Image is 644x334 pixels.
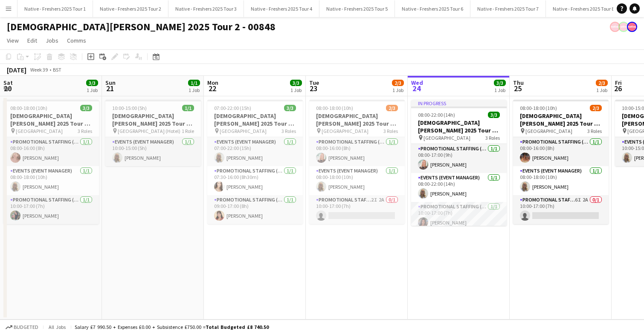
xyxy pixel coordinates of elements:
[309,112,405,127] h3: [DEMOGRAPHIC_DATA][PERSON_NAME] 2025 Tour 2 - 00848 - [GEOGRAPHIC_DATA]
[309,195,405,224] app-card-role: Promotional Staffing (Brand Ambassadors)2I2A0/110:00-17:00 (7h)
[7,66,26,74] div: [DATE]
[618,22,629,32] app-user-avatar: native Staffing
[290,87,302,93] div: 1 Job
[80,105,92,111] span: 3/3
[207,166,303,195] app-card-role: Promotional Staffing (Brand Ambassadors)1/107:30-16:00 (8h30m)[PERSON_NAME]
[189,87,200,93] div: 1 Job
[284,105,296,111] span: 3/3
[418,112,455,118] span: 08:00-22:00 (14h)
[392,87,403,93] div: 1 Job
[513,137,609,166] app-card-role: Promotional Staffing (Brand Ambassadors)1/108:00-16:00 (8h)[PERSON_NAME]
[424,135,470,141] span: [GEOGRAPHIC_DATA]
[308,83,319,93] span: 23
[615,79,622,86] span: Fri
[4,322,40,332] button: Budgeted
[386,105,398,111] span: 2/3
[3,137,99,166] app-card-role: Promotional Staffing (Brand Ambassadors)1/108:00-16:00 (8h)[PERSON_NAME]
[520,105,557,111] span: 08:00-18:00 (10h)
[10,105,47,111] span: 08:00-18:00 (10h)
[206,324,269,330] span: Total Budgeted £8 740.50
[78,128,92,134] span: 3 Roles
[188,80,200,86] span: 1/1
[105,137,201,166] app-card-role: Events (Event Manager)1/110:00-15:00 (5h)[PERSON_NAME]
[105,112,201,127] h3: [DEMOGRAPHIC_DATA][PERSON_NAME] 2025 Tour 2 - 00848 - Travel Day
[546,0,621,17] button: Native - Freshers 2025 Tour 8
[16,128,63,134] span: [GEOGRAPHIC_DATA]
[411,173,507,202] app-card-role: Events (Event Manager)1/108:00-22:00 (14h)[PERSON_NAME]
[281,128,296,134] span: 3 Roles
[3,79,13,86] span: Sat
[64,35,90,46] a: Comms
[411,100,507,226] app-job-card: In progress08:00-22:00 (14h)3/3[DEMOGRAPHIC_DATA][PERSON_NAME] 2025 Tour 2 - 00848 - [GEOGRAPHIC_...
[494,87,505,93] div: 1 Job
[67,37,86,44] span: Comms
[411,119,507,134] h3: [DEMOGRAPHIC_DATA][PERSON_NAME] 2025 Tour 2 - 00848 - [GEOGRAPHIC_DATA]
[53,66,61,73] div: BST
[590,105,602,111] span: 2/3
[596,87,607,93] div: 1 Job
[383,128,398,134] span: 3 Roles
[27,37,37,44] span: Edit
[7,20,276,33] h1: [DEMOGRAPHIC_DATA][PERSON_NAME] 2025 Tour 2 - 00848
[309,137,405,166] app-card-role: Promotional Staffing (Brand Ambassadors)1/108:00-16:00 (8h)[PERSON_NAME]
[322,128,368,134] span: [GEOGRAPHIC_DATA]
[470,0,546,17] button: Native - Freshers 2025 Tour 7
[513,79,524,86] span: Thu
[395,0,470,17] button: Native - Freshers 2025 Tour 6
[316,105,353,111] span: 08:00-18:00 (10h)
[86,80,98,86] span: 3/3
[485,135,500,141] span: 3 Roles
[17,0,93,17] button: Native - Freshers 2025 Tour 1
[207,112,303,127] h3: [DEMOGRAPHIC_DATA][PERSON_NAME] 2025 Tour 2 - 00848 - [GEOGRAPHIC_DATA]
[411,144,507,173] app-card-role: Promotional Staffing (Brand Ambassadors)1/108:00-17:00 (9h)[PERSON_NAME]
[112,105,147,111] span: 10:00-15:00 (5h)
[168,0,244,17] button: Native - Freshers 2025 Tour 3
[2,83,13,93] span: 20
[24,35,41,46] a: Edit
[587,128,602,134] span: 3 Roles
[182,105,194,111] span: 1/1
[513,195,609,224] app-card-role: Promotional Staffing (Brand Ambassadors)6I2A0/110:00-17:00 (7h)
[104,83,116,93] span: 21
[392,80,404,86] span: 2/3
[610,22,620,32] app-user-avatar: native Staffing
[42,35,62,46] a: Jobs
[309,100,405,224] div: 08:00-18:00 (10h)2/3[DEMOGRAPHIC_DATA][PERSON_NAME] 2025 Tour 2 - 00848 - [GEOGRAPHIC_DATA] [GEOG...
[206,83,218,93] span: 22
[207,100,303,224] app-job-card: 07:00-22:00 (15h)3/3[DEMOGRAPHIC_DATA][PERSON_NAME] 2025 Tour 2 - 00848 - [GEOGRAPHIC_DATA] [GEOG...
[411,79,423,86] span: Wed
[596,80,608,86] span: 2/3
[207,195,303,224] app-card-role: Promotional Staffing (Brand Ambassadors)1/109:00-17:00 (8h)[PERSON_NAME]
[3,100,99,224] app-job-card: 08:00-18:00 (10h)3/3[DEMOGRAPHIC_DATA][PERSON_NAME] 2025 Tour 2 - 00848 - [GEOGRAPHIC_DATA] [GEOG...
[488,112,500,118] span: 3/3
[411,100,507,107] div: In progress
[244,0,319,17] button: Native - Freshers 2025 Tour 4
[513,100,609,224] app-job-card: 08:00-18:00 (10h)2/3[DEMOGRAPHIC_DATA][PERSON_NAME] 2025 Tour 2 - 00848 - [GEOGRAPHIC_DATA] [GEOG...
[614,83,622,93] span: 26
[105,79,116,86] span: Sun
[309,79,319,86] span: Tue
[309,166,405,195] app-card-role: Events (Event Manager)1/108:00-18:00 (10h)[PERSON_NAME]
[290,80,302,86] span: 3/3
[87,87,98,93] div: 1 Job
[410,83,423,93] span: 24
[411,202,507,231] app-card-role: Promotional Staffing (Brand Ambassadors)1/110:00-17:00 (7h)[PERSON_NAME]
[46,37,58,44] span: Jobs
[7,37,19,44] span: View
[494,80,506,86] span: 3/3
[105,100,201,166] app-job-card: 10:00-15:00 (5h)1/1[DEMOGRAPHIC_DATA][PERSON_NAME] 2025 Tour 2 - 00848 - Travel Day [GEOGRAPHIC_D...
[525,128,572,134] span: [GEOGRAPHIC_DATA]
[3,35,22,46] a: View
[93,0,168,17] button: Native - Freshers 2025 Tour 2
[512,83,524,93] span: 25
[207,79,218,86] span: Mon
[627,22,637,32] app-user-avatar: native Staffing
[319,0,395,17] button: Native - Freshers 2025 Tour 5
[47,324,67,330] span: All jobs
[220,128,267,134] span: [GEOGRAPHIC_DATA]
